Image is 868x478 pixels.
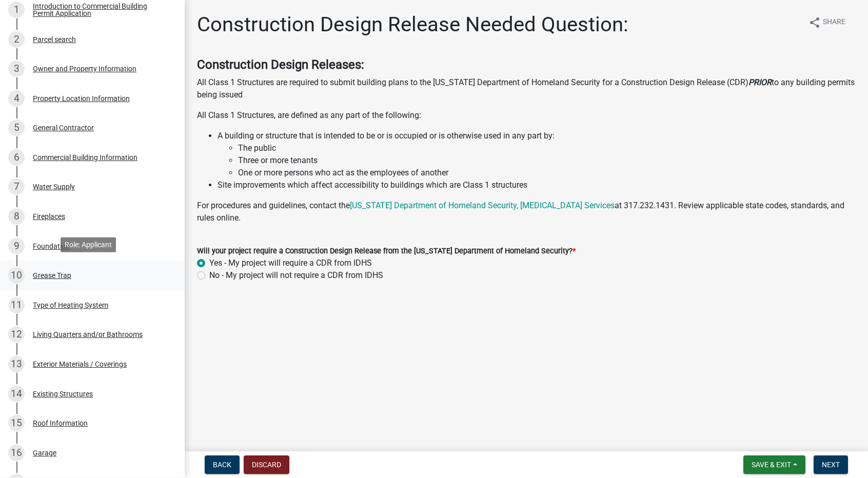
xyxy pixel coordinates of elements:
a: [US_STATE] Department of Homeland Security, [MEDICAL_DATA] Services [350,201,615,210]
div: Type of Heating System [33,302,108,309]
div: General Contractor [33,124,94,131]
li: Site improvements which affect accessibility to buildings which are Class 1 structures [218,179,856,191]
span: Save & Exit [752,461,791,469]
div: Roof Information [33,420,88,427]
span: Back [213,461,231,469]
div: Owner and Property Information [33,65,136,72]
div: Fireplaces [33,213,65,220]
button: Back [205,455,240,474]
label: Yes - My project will require a CDR from IDHS [209,257,372,269]
div: Commercial Building Information [33,154,137,161]
div: 7 [8,178,25,195]
strong: Construction Design Releases: [197,57,364,72]
div: 11 [8,297,25,313]
div: Role: Applicant [61,237,116,252]
i: share [808,16,821,29]
div: 16 [8,445,25,461]
div: 15 [8,415,25,431]
div: 1 [8,2,25,18]
div: Introduction to Commercial Building Permit Application [33,3,168,17]
div: 12 [8,326,25,343]
h1: Construction Design Release Needed Question: [197,12,628,37]
li: The public [238,142,856,154]
div: Living Quarters and/or Bathrooms [33,331,143,338]
div: 8 [8,208,25,225]
div: 6 [8,149,25,166]
button: Discard [244,455,289,474]
div: Parcel search [33,36,76,43]
div: Exterior Materials / Coverings [33,361,127,368]
li: A building or structure that is intended to be or is occupied or is otherwise used in any part by: [218,130,856,179]
button: Save & Exit [743,455,805,474]
div: 3 [8,61,25,77]
div: 13 [8,356,25,372]
div: 5 [8,120,25,136]
li: Three or more tenants [238,154,856,167]
span: Next [822,461,840,469]
div: 9 [8,238,25,254]
div: Existing Structures [33,390,93,397]
div: Garage [33,449,56,456]
button: shareShare [800,12,854,32]
div: 4 [8,90,25,107]
p: For procedures and guidelines, contact the at 317.232.1431. Review applicable state codes, standa... [197,200,856,224]
strong: PRIOR [748,77,772,87]
label: Will your project require a Construction Design Release from the [US_STATE] Department of Homelan... [197,248,576,255]
div: Property Location Information [33,95,130,102]
li: One or more persons who act as the employees of another [238,167,856,179]
div: 10 [8,267,25,284]
p: All Class 1 Structures, are defined as any part of the following: [197,109,856,122]
div: 14 [8,386,25,402]
span: Share [823,16,845,29]
button: Next [814,455,848,474]
label: No - My project will not require a CDR from IDHS [209,269,383,282]
div: Foundation [33,243,70,250]
div: Grease Trap [33,272,71,279]
p: All Class 1 Structures are required to submit building plans to the [US_STATE] Department of Home... [197,76,856,101]
div: 2 [8,31,25,48]
div: Water Supply [33,183,75,190]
